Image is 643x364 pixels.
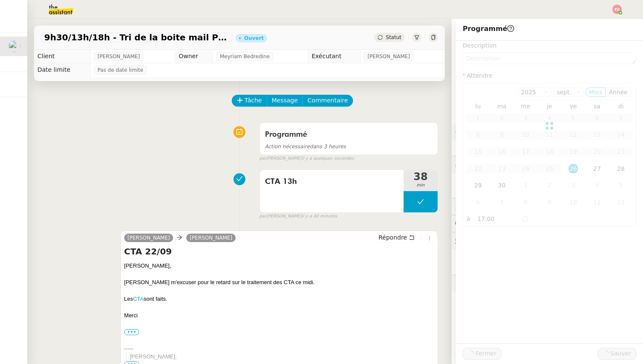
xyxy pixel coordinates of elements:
[9,40,20,52] img: users%2FTDxDvmCjFdN3QFePFNGdQUcJcQk1%2Favatar%2F0cfb3a67-8790-4592-a9ec-92226c678442
[455,280,481,287] span: 🧴
[44,33,229,42] span: 9h30/13h/18h - Tri de la boite mail PRO - 19 septembre 2025
[124,278,434,287] div: [PERSON_NAME] m'excuser pour le retard sur le traitement des CTA ce midi.
[455,203,520,210] span: ⏲️
[34,50,91,63] td: Client
[452,124,643,141] div: ⚙️Procédures
[259,213,267,220] span: par
[455,220,509,227] span: 💬
[452,275,643,292] div: 🧴Autres
[265,175,398,188] span: CTA 13h
[175,50,213,63] td: Owner
[452,232,643,249] div: 🕵️Autres demandes en cours 4
[259,213,337,220] small: [PERSON_NAME]
[367,52,410,61] span: [PERSON_NAME]
[455,160,510,169] span: 🔐
[245,96,262,105] span: Tâche
[244,36,264,41] div: Ouvert
[124,344,434,353] div: -----
[97,52,140,61] span: [PERSON_NAME]
[34,63,91,77] td: Date limite
[124,295,434,303] div: Les sont faits.
[267,95,303,107] button: Message
[259,155,267,162] span: par
[455,237,561,244] span: 🕵️
[452,156,643,173] div: 🔐Données client
[265,144,310,150] span: Action nécessaire
[404,172,438,182] span: 38
[302,155,354,162] span: il y a quelques secondes
[124,262,434,270] div: [PERSON_NAME],
[452,198,643,215] div: ⏲️Tâches 482:37
[597,348,636,360] button: Sauver
[463,348,501,360] button: Fermer
[376,233,418,242] button: Répondre
[386,34,401,40] span: Statut
[124,245,434,257] h4: CTA 22/09
[612,5,622,14] img: svg
[404,182,438,189] span: min
[265,144,346,150] span: dans 3 heures
[463,25,514,33] span: Programmé
[124,329,139,335] label: •••
[220,52,270,61] span: Meyriam Bedredine
[124,234,174,242] a: [PERSON_NAME]
[232,95,267,107] button: Tâche
[259,155,354,162] small: [PERSON_NAME]
[378,233,407,242] span: Répondre
[272,96,298,105] span: Message
[265,131,307,138] span: Programmé
[186,234,236,242] a: [PERSON_NAME]
[307,96,348,105] span: Commentaire
[133,296,144,302] a: CTA
[452,215,643,232] div: 💬Commentaires
[302,213,337,220] span: il y a 40 minutes
[124,311,434,320] div: Merci
[455,127,499,137] span: ⚙️
[130,353,434,361] div: [PERSON_NAME],
[302,95,353,107] button: Commentaire
[308,50,361,63] td: Exécutant
[97,66,143,74] span: Pas de date limite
